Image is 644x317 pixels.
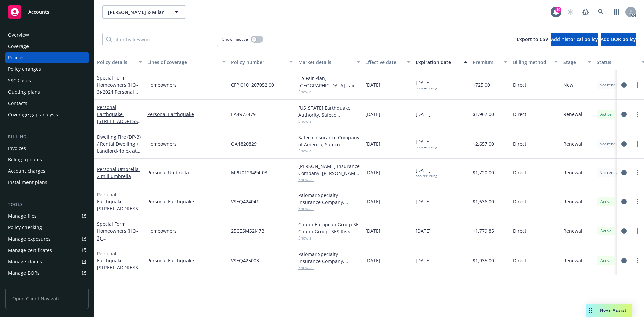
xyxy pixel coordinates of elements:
[473,198,494,205] span: $1,636.00
[97,198,140,212] span: - [STREET_ADDRESS]
[599,228,613,234] span: Active
[5,201,89,208] div: Tools
[5,211,89,221] a: Manage files
[231,81,274,88] span: CFP 0101207052 00
[416,145,437,149] div: non-recurring
[147,169,226,176] a: Personal Umbrella
[222,36,248,42] span: Show inactive
[610,5,623,19] a: Switch app
[416,198,431,205] span: [DATE]
[8,143,26,154] div: Invoices
[633,257,641,265] a: more
[298,177,360,182] span: Show all
[601,33,636,46] button: Add BOR policy
[563,227,582,234] span: Renewal
[551,33,598,46] button: Add historical policy
[97,166,140,179] span: - 2 mill umbrella
[513,111,526,118] span: Direct
[147,59,218,66] div: Lines of coverage
[563,257,582,264] span: Renewal
[8,233,51,244] div: Manage exposures
[416,174,437,178] div: non-recurring
[298,221,360,235] div: Chubb European Group SE, Chubb Group, SES Risk Solutions
[8,75,31,86] div: SSC Cases
[470,54,510,70] button: Premium
[298,235,360,241] span: Show all
[633,81,641,89] a: more
[620,198,628,206] a: circleInformation
[473,59,500,66] div: Premium
[416,257,431,264] span: [DATE]
[8,256,42,267] div: Manage claims
[633,198,641,206] a: more
[416,86,437,90] div: non-recurring
[513,169,526,176] span: Direct
[597,59,638,66] div: Status
[8,177,47,188] div: Installment plans
[601,36,636,42] span: Add BOR policy
[473,227,494,234] span: $1,779.85
[147,227,226,234] a: Homeowners
[365,169,380,176] span: [DATE]
[5,233,89,244] a: Manage exposures
[365,140,380,147] span: [DATE]
[231,140,257,147] span: OA4820829
[147,111,226,118] a: Personal Earthquake
[108,9,166,16] span: [PERSON_NAME] & Milan
[5,64,89,74] a: Policy changes
[5,75,89,86] a: SSC Cases
[416,227,431,234] span: [DATE]
[473,169,494,176] span: $1,720.00
[5,279,89,290] a: Summary of insurance
[513,227,526,234] span: Direct
[620,227,628,235] a: circleInformation
[8,52,25,63] div: Policies
[8,98,28,109] div: Contacts
[147,257,226,264] a: Personal Earthquake
[5,109,89,120] a: Coverage gap analysis
[298,265,360,270] span: Show all
[5,30,89,40] a: Overview
[147,198,226,205] a: Personal Earthquake
[633,169,641,177] a: more
[94,54,145,70] button: Policy details
[5,245,89,256] a: Manage certificates
[563,198,582,205] span: Renewal
[5,177,89,188] a: Installment plans
[599,111,613,117] span: Active
[633,110,641,118] a: more
[594,5,608,19] a: Search
[510,54,560,70] button: Billing method
[231,59,285,66] div: Policy number
[563,140,582,147] span: Renewal
[620,110,628,118] a: circleInformation
[416,79,437,90] span: [DATE]
[8,41,29,52] div: Coverage
[365,111,380,118] span: [DATE]
[298,206,360,211] span: Show all
[228,54,296,70] button: Policy number
[513,140,526,147] span: Direct
[8,222,42,233] div: Policy checking
[517,33,548,46] button: Export to CSV
[563,169,582,176] span: Renewal
[416,138,437,149] span: [DATE]
[298,75,360,89] div: CA Fair Plan, [GEOGRAPHIC_DATA] Fair plan
[473,140,494,147] span: $2,657.00
[365,257,380,264] span: [DATE]
[8,268,40,278] div: Manage BORs
[97,221,140,255] a: Special Form Homeowners (HO-3)
[517,36,548,42] span: Export to CSV
[102,33,218,46] input: Filter by keyword...
[5,98,89,109] a: Contacts
[97,166,140,179] a: Personal Umbrella
[599,82,625,88] span: Not renewing
[551,36,598,42] span: Add historical policy
[363,54,413,70] button: Effective date
[298,192,360,206] div: Palomar Specialty Insurance Company, Palomar, Arrowhead General Insurance Agency, Inc.
[298,104,360,118] div: [US_STATE] Earthquake Authority, Safeco Insurance (Liberty Mutual)
[102,5,186,19] button: [PERSON_NAME] & Milan
[231,227,264,234] span: 25CESMS2I47B
[147,81,226,88] a: Homeowners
